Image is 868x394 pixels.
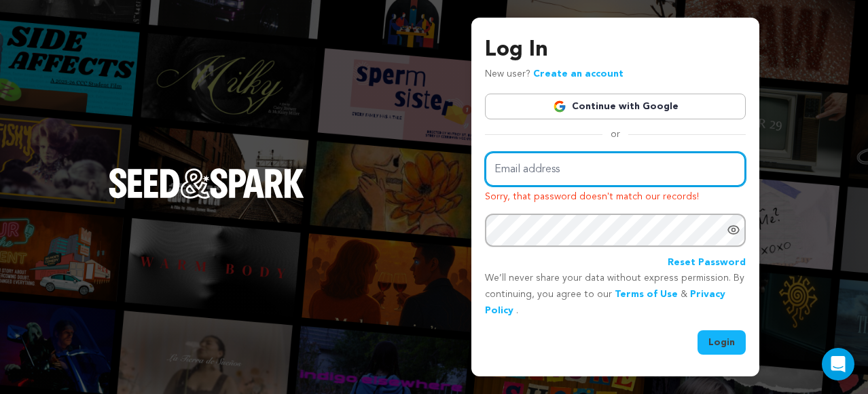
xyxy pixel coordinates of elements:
a: Create an account [533,69,623,79]
a: Privacy Policy [485,290,725,315]
button: Login [698,330,746,355]
input: Email address [485,152,746,186]
a: Terms of Use [615,290,678,299]
a: Continue with Google [485,94,746,119]
a: Show password as plain text. Warning: this will display your password on the screen. [727,223,740,237]
div: Open Intercom Messenger [822,348,854,380]
h3: Log In [485,34,746,66]
p: We’ll never share your data without express permission. By continuing, you agree to our & . [485,271,746,319]
p: Sorry, that password doesn't match our records! [485,189,746,205]
p: New user? [485,66,623,83]
img: Google logo [553,100,566,113]
a: Reset Password [668,255,746,271]
img: Seed&Spark Logo [109,168,304,198]
a: Seed&Spark Homepage [109,168,304,225]
span: or [602,127,628,141]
